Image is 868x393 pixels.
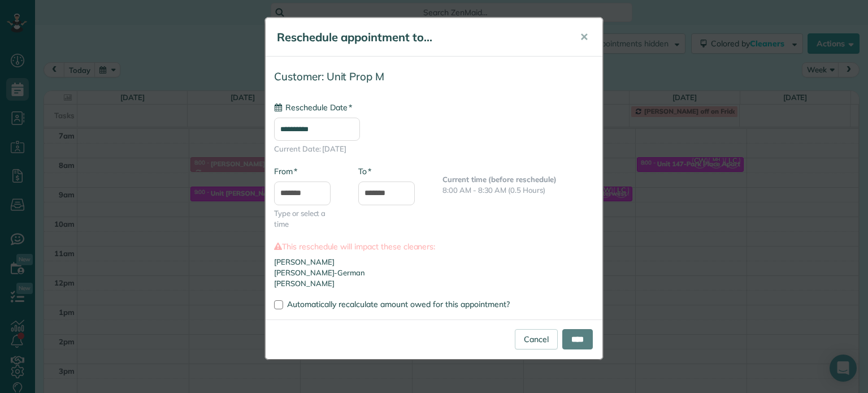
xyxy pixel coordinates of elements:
label: From [274,166,297,177]
p: 8:00 AM - 8:30 AM (0.5 Hours) [442,185,594,196]
a: Cancel [515,329,558,349]
span: ✕ [580,31,588,44]
h5: Reschedule appointment to... [277,29,564,45]
span: Current Date: [DATE] [274,144,594,154]
li: [PERSON_NAME]-German [274,267,594,278]
b: Current time (before reschedule) [442,175,557,184]
li: [PERSON_NAME] [274,278,594,289]
li: [PERSON_NAME] [274,257,594,267]
span: Type or select a time [274,208,341,230]
h4: Customer: Unit Prop M [274,71,594,83]
label: Reschedule Date [274,102,352,113]
label: This reschedule will impact these cleaners: [274,241,594,252]
label: To [358,166,371,177]
span: Automatically recalculate amount owed for this appointment? [287,299,510,309]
